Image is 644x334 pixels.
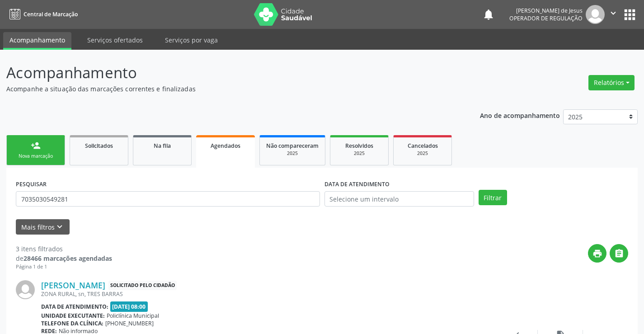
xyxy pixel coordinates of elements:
span: Resolvidos [345,142,373,150]
b: Telefone da clínica: [41,320,103,327]
button:  [610,244,628,263]
a: Serviços ofertados [81,32,149,48]
span: Operador de regulação [509,14,583,22]
span: Na fila [154,142,171,150]
div: ZONA RURAL, sn, TRES BARRAS [41,290,493,298]
div: Página 1 de 1 [16,263,112,271]
label: PESQUISAR [16,177,47,191]
div: person_add [31,141,41,151]
b: Unidade executante: [41,312,105,320]
span: Central de Marcação [24,10,78,18]
button:  [605,5,622,24]
span: Não compareceram [266,142,319,150]
a: [PERSON_NAME] [41,280,105,290]
a: Central de Marcação [6,7,78,22]
p: Ano de acompanhamento [480,109,560,121]
button: Filtrar [479,190,507,205]
span: Policlínica Municipal [107,312,159,320]
div: [PERSON_NAME] de Jesus [509,7,583,14]
i:  [614,249,624,259]
span: Solicitado pelo cidadão [108,281,177,290]
strong: 28466 marcações agendadas [24,254,112,263]
img: img [586,5,605,24]
div: 3 itens filtrados [16,244,112,254]
span: [PHONE_NUMBER] [105,320,154,327]
i:  [608,8,618,18]
b: Data de atendimento: [41,303,108,310]
div: Nova marcação [13,153,58,160]
a: Acompanhamento [3,32,71,50]
button: apps [622,7,638,23]
label: DATA DE ATENDIMENTO [324,177,390,191]
i: print [592,249,602,259]
div: de [16,254,112,263]
p: Acompanhamento [6,61,448,84]
div: 2025 [337,150,382,157]
input: Nome, CNS [16,191,320,207]
img: img [16,280,35,299]
span: Solicitados [85,142,113,150]
div: 2025 [400,150,445,157]
span: Agendados [211,142,240,150]
span: Cancelados [408,142,438,150]
p: Acompanhe a situação das marcações correntes e finalizadas [6,84,448,94]
a: Serviços por vaga [159,32,224,48]
button: print [588,244,606,263]
span: [DATE] 08:00 [110,301,148,312]
i: keyboard_arrow_down [55,222,65,232]
div: 2025 [266,150,319,157]
button: Relatórios [588,75,635,90]
button: notifications [482,8,495,21]
input: Selecione um intervalo [324,191,474,207]
button: Mais filtroskeyboard_arrow_down [16,219,70,235]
